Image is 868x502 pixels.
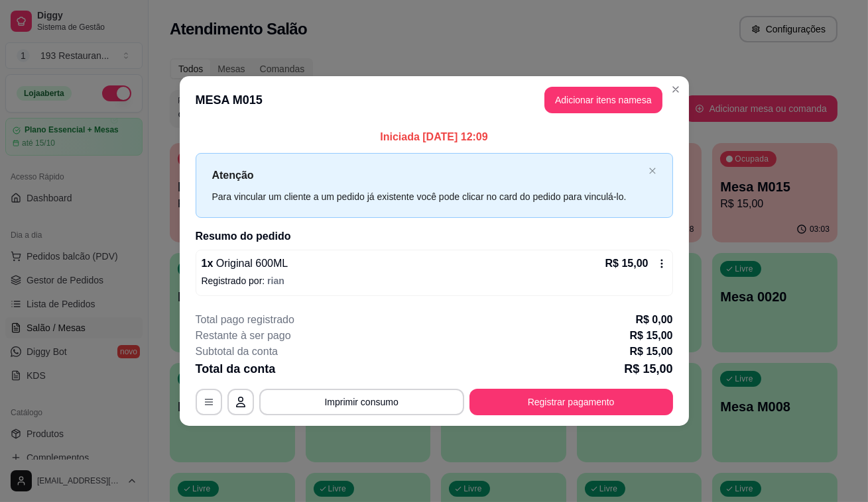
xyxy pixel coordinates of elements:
h2: Resumo do pedido [196,228,673,244]
button: Close [665,79,686,100]
p: R$ 15,00 [630,344,673,360]
p: Total da conta [196,360,276,378]
p: Atenção [212,167,643,183]
button: Imprimir consumo [259,389,464,415]
button: close [649,167,656,176]
p: Subtotal da conta [196,344,279,360]
span: Original 600ML [213,258,288,269]
p: Registrado por: [202,274,667,287]
span: close [649,167,656,175]
div: Para vincular um cliente a um pedido já existente você pode clicar no card do pedido para vinculá... [212,189,643,204]
header: MESA M015 [180,76,689,124]
p: Total pago registrado [196,312,294,328]
p: R$ 15,00 [605,256,649,272]
p: R$ 15,00 [630,328,673,344]
p: 1 x [202,256,288,272]
p: R$ 15,00 [624,360,672,378]
button: Registrar pagamento [469,389,673,415]
button: Adicionar itens namesa [544,87,662,113]
span: rian [267,276,284,286]
p: R$ 0,00 [635,312,672,328]
p: Restante à ser pago [196,328,291,344]
p: Iniciada [DATE] 12:09 [196,129,673,145]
